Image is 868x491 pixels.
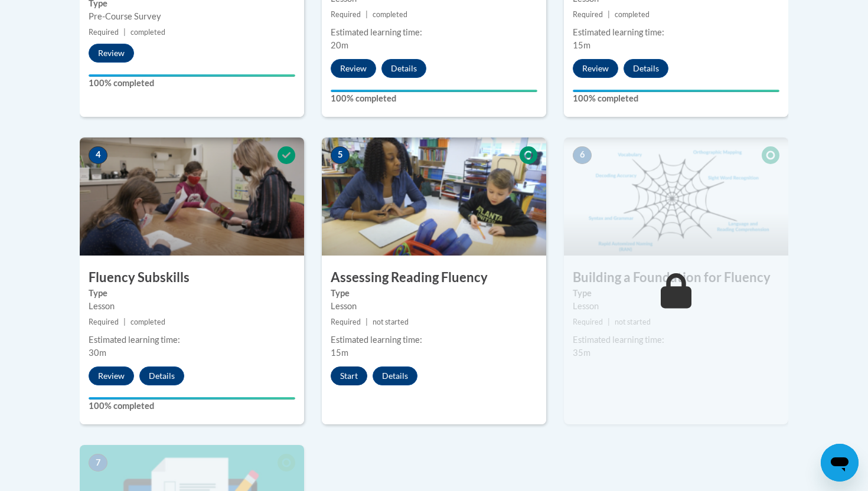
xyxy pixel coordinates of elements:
[373,317,409,326] span: not started
[89,74,295,77] div: Your progress
[139,366,184,385] button: Details
[573,287,779,300] label: Type
[573,90,779,92] div: Your progress
[89,44,134,63] button: Review
[89,400,295,413] label: 100% completed
[89,300,295,313] div: Lesson
[373,10,407,19] span: completed
[331,90,537,92] div: Your progress
[80,269,304,287] h3: Fluency Subskills
[381,59,426,78] button: Details
[130,317,165,326] span: completed
[89,397,295,400] div: Your progress
[573,10,603,19] span: Required
[331,26,537,39] div: Estimated learning time:
[331,317,361,326] span: Required
[89,77,295,90] label: 100% completed
[564,269,788,287] h3: Building a Foundation for Fluency
[331,333,537,346] div: Estimated learning time:
[373,366,417,385] button: Details
[89,287,295,300] label: Type
[331,40,348,50] span: 20m
[615,10,650,19] span: completed
[573,146,592,164] span: 6
[89,366,134,385] button: Review
[322,269,546,287] h3: Assessing Reading Fluency
[89,454,107,472] span: 7
[331,366,367,385] button: Start
[366,317,368,326] span: |
[322,138,546,256] img: Course Image
[608,10,610,19] span: |
[123,28,126,37] span: |
[573,92,779,105] label: 100% completed
[608,317,610,326] span: |
[89,317,119,326] span: Required
[331,348,348,358] span: 15m
[89,146,107,164] span: 4
[573,59,618,78] button: Review
[331,92,537,105] label: 100% completed
[573,40,590,50] span: 15m
[821,444,859,482] iframe: Button to launch messaging window
[573,26,779,39] div: Estimated learning time:
[624,59,668,78] button: Details
[573,300,779,313] div: Lesson
[89,348,106,358] span: 30m
[80,138,304,256] img: Course Image
[573,348,590,358] span: 35m
[331,287,537,300] label: Type
[331,59,376,78] button: Review
[564,138,788,256] img: Course Image
[89,333,295,346] div: Estimated learning time:
[89,28,119,37] span: Required
[331,300,537,313] div: Lesson
[331,10,361,19] span: Required
[123,317,126,326] span: |
[573,333,779,346] div: Estimated learning time:
[366,10,368,19] span: |
[573,317,603,326] span: Required
[89,10,295,23] div: Pre-Course Survey
[615,317,651,326] span: not started
[130,28,165,37] span: completed
[331,146,350,164] span: 5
